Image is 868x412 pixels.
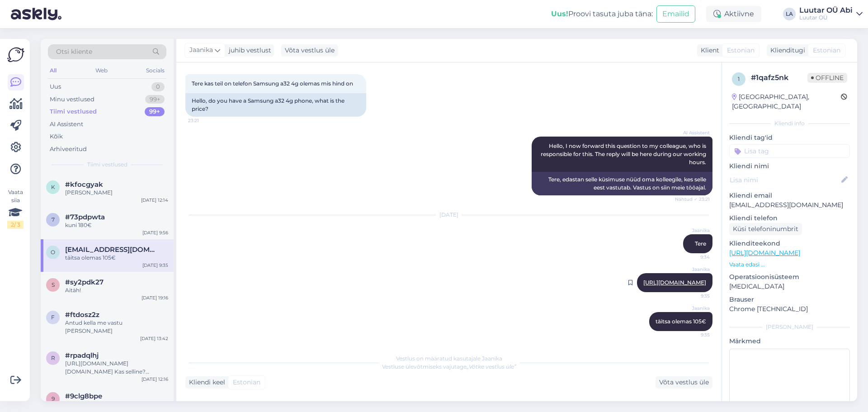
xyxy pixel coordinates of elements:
span: orman_62@hotmail.com [65,246,159,254]
p: Kliendi nimi [729,161,850,171]
span: #9clg8bpe [65,392,102,400]
span: Tere [695,240,706,247]
input: Lisa nimi [730,175,840,185]
span: Nähtud ✓ 23:21 [675,196,710,203]
p: Märkmed [729,336,850,346]
span: r [51,355,55,361]
div: Minu vestlused [50,95,94,104]
div: LA [783,8,796,20]
span: 9 [52,395,55,402]
a: Luutar OÜ AbiLuutar OÜ [799,7,863,21]
div: 99+ [145,95,165,104]
span: 7 [52,216,55,223]
a: [URL][DOMAIN_NAME] [643,279,706,286]
span: o [51,249,55,256]
span: Offline [807,73,847,83]
span: k [51,184,55,190]
p: Vaata edasi ... [729,260,850,269]
p: Brauser [729,295,850,304]
span: #ftdosz2z [65,311,99,319]
div: 2 / 3 [7,221,24,229]
p: Kliendi telefon [729,213,850,223]
p: Kliendi tag'id [729,133,850,142]
div: Proovi tasuta juba täna: [551,9,653,19]
input: Lisa tag [729,144,850,158]
div: Web [94,65,109,76]
span: 1 [738,76,740,82]
div: Küsi telefoninumbrit [729,223,802,235]
div: Aitäh! [65,286,168,294]
span: Estonian [727,46,755,55]
span: Estonian [233,378,260,387]
button: Emailid [656,5,695,23]
div: Antud kella me vastu [PERSON_NAME] [65,319,168,335]
p: Operatsioonisüsteem [729,272,850,282]
span: #73pdpwta [65,213,105,221]
p: Kliendi email [729,191,850,200]
span: Jaanika [676,266,710,273]
span: 9:35 [676,293,710,299]
span: Estonian [813,46,840,55]
div: Aktiivne [706,6,761,22]
div: Kliendi info [729,119,850,128]
div: [DATE] 13:42 [140,335,168,342]
p: [MEDICAL_DATA] [729,282,850,291]
b: Uus! [551,9,568,18]
div: Luutar OÜ [799,14,853,21]
div: [DATE] 12:14 [141,197,168,204]
i: „Võtke vestlus üle” [467,363,516,370]
span: Jaanika [676,305,710,312]
span: Tere kas teil on telefon Samsung a32 4g olemas mis hind on [192,80,353,87]
div: Hello, do you have a Samsung a32 4g phone, what is the price? [185,93,366,117]
span: 23:21 [188,117,222,124]
div: juhib vestlust [225,46,271,55]
span: Tiimi vestlused [87,161,127,169]
div: All [48,65,58,76]
div: # 1qafz5nk [751,72,807,83]
div: [DATE] 9:56 [142,229,168,236]
span: AI Assistent [676,129,710,136]
div: Klienditugi [767,46,805,55]
span: 9:34 [676,254,710,260]
div: täitsa olemas 105€ [65,254,168,262]
span: #sy2pdk27 [65,278,104,286]
div: Võta vestlus üle [656,376,712,388]
span: Hello, I now forward this question to my colleague, who is responsible for this. The reply will b... [541,142,708,166]
span: Jaanika [676,227,710,234]
p: Klienditeekond [729,239,850,248]
div: 0 [151,82,165,91]
p: [EMAIL_ADDRESS][DOMAIN_NAME] [729,200,850,210]
div: [DATE] [185,211,712,219]
div: Klient [697,46,719,55]
div: [URL][DOMAIN_NAME][DOMAIN_NAME] Kas selline? Andmed [PERSON_NAME]? [65,360,168,376]
span: Vestlus on määratud kasutajale Jaanika [396,355,502,362]
div: Tiimi vestlused [50,107,97,116]
div: Luutar OÜ Abi [799,7,853,14]
div: Uus [50,82,61,91]
div: kuni 180€ [65,221,168,229]
div: Kliendi keel [185,378,225,387]
div: [DATE] 9:35 [142,262,168,269]
p: Chrome [TECHNICAL_ID] [729,304,850,314]
div: AI Assistent [50,120,83,129]
div: 99+ [145,107,165,116]
div: [PERSON_NAME] [729,323,850,331]
div: Kõik [50,132,63,141]
span: s [52,281,55,288]
span: Vestluse ülevõtmiseks vajutage [382,363,516,370]
span: Jaanika [189,45,213,55]
div: [GEOGRAPHIC_DATA], [GEOGRAPHIC_DATA] [732,92,841,111]
div: Vaata siia [7,188,24,229]
span: täitsa olemas 105€ [656,318,706,325]
span: #kfocgyak [65,180,103,189]
div: [PERSON_NAME] [65,189,168,197]
span: #rpadqlhj [65,351,99,360]
div: Võta vestlus üle [281,44,338,57]
div: [DATE] 19:16 [142,294,168,301]
span: f [51,314,55,321]
div: Tere, edastan selle küsimuse nüüd oma kolleegile, kes selle eest vastutab. Vastus on siin meie tö... [532,172,712,195]
div: [DATE] 12:16 [142,376,168,383]
div: Socials [144,65,166,76]
img: Askly Logo [7,46,24,63]
span: Otsi kliente [56,47,92,57]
